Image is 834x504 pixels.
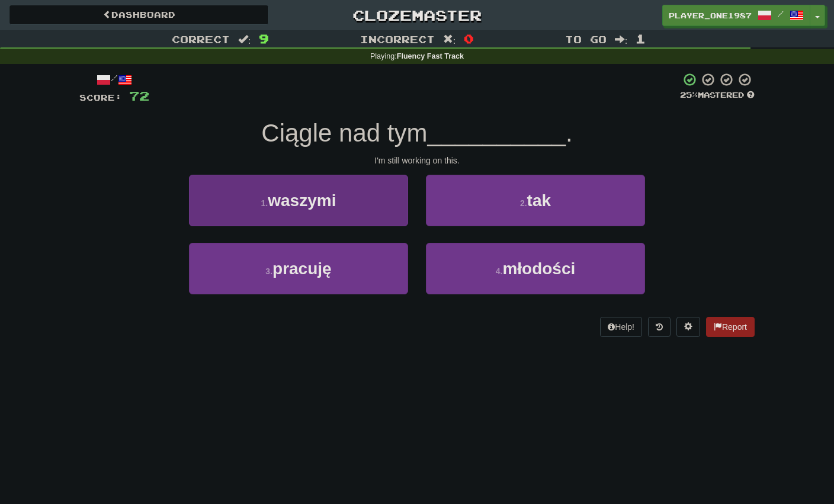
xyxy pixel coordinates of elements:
a: Player_one1987 / [662,5,810,26]
small: 4 . [496,267,503,276]
strong: Fluency Fast Track [397,52,464,60]
small: 2 . [520,198,527,208]
span: 1 [636,31,646,46]
button: 2.tak [426,175,645,226]
small: 3 . [265,267,272,276]
span: Score: [79,92,122,102]
span: : [443,34,456,44]
button: Help! [600,317,642,337]
span: : [238,34,251,44]
span: __________ [427,119,566,147]
span: tak [527,191,551,210]
button: 3.pracuję [189,243,408,294]
span: Correct [172,33,230,45]
span: młodości [502,259,575,278]
span: 9 [259,31,269,46]
div: / [79,72,149,87]
span: : [615,34,628,44]
button: Round history (alt+y) [648,317,671,337]
span: / [778,9,784,18]
span: Incorrect [360,33,435,45]
button: 4.młodości [426,243,645,294]
div: I'm still working on this. [79,155,755,166]
div: Mastered [680,90,755,101]
button: 1.waszymi [189,175,408,226]
span: 72 [129,88,149,103]
small: 1 . [261,198,268,208]
a: Clozemaster [287,5,547,25]
span: . [566,119,573,147]
span: Ciągle nad tym [261,119,427,147]
span: 25 % [680,90,698,99]
span: waszymi [268,191,336,210]
span: pracuję [272,259,332,278]
button: Report [706,317,755,337]
a: Dashboard [9,5,269,25]
span: 0 [464,31,474,46]
span: To go [565,33,607,45]
span: Player_one1987 [669,10,752,21]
